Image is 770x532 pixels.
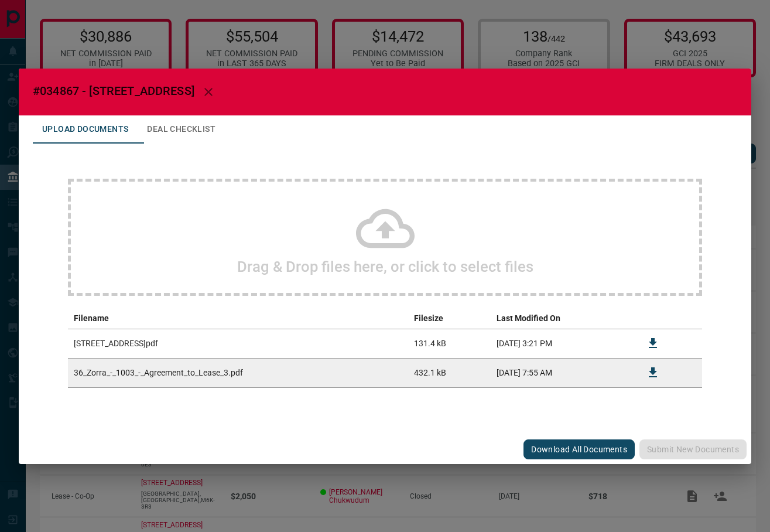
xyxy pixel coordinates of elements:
[633,308,673,329] th: download action column
[237,258,533,275] h2: Drag & Drop files here, or click to select files
[408,308,491,329] th: Filesize
[639,359,667,387] button: Download
[408,358,491,387] td: 432.1 kB
[491,308,633,329] th: Last Modified On
[33,115,138,144] button: Upload Documents
[138,115,225,144] button: Deal Checklist
[68,329,408,358] td: [STREET_ADDRESS]pdf
[491,358,633,387] td: [DATE] 7:55 AM
[673,308,702,329] th: delete file action column
[68,308,408,329] th: Filename
[639,329,667,357] button: Download
[491,329,633,358] td: [DATE] 3:21 PM
[408,329,491,358] td: 131.4 kB
[68,358,408,387] td: 36_Zorra_-_1003_-_Agreement_to_Lease_3.pdf
[33,84,194,98] span: #034867 - [STREET_ADDRESS]
[523,439,635,459] button: Download All Documents
[68,179,702,296] div: Drag & Drop files here, or click to select files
